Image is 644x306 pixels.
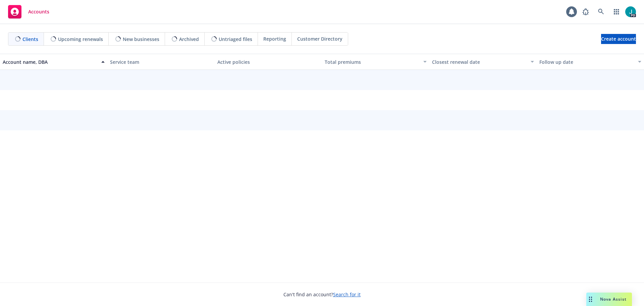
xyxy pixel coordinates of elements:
a: Report a Bug [579,5,592,18]
a: Search for it [333,291,361,298]
span: Upcoming renewals [58,36,103,43]
a: Search [594,5,608,18]
a: Switch app [610,5,623,18]
span: Customer Directory [297,35,342,42]
span: Archived [179,36,199,43]
span: New businesses [123,36,159,43]
span: Nova Assist [600,296,627,302]
span: Untriaged files [219,36,252,43]
button: Total premiums [322,54,429,70]
a: Create account [601,34,636,44]
div: Follow up date [539,58,634,65]
span: Create account [601,33,636,45]
div: Service team [110,58,212,65]
button: Follow up date [537,54,644,70]
span: Can't find an account? [283,291,361,298]
button: Nova Assist [586,293,632,306]
div: Drag to move [586,293,595,306]
div: Active policies [217,58,319,65]
span: Accounts [28,9,49,14]
span: Reporting [263,35,286,42]
span: Clients [22,36,38,43]
button: Active policies [215,54,322,70]
img: photo [625,6,636,17]
a: Accounts [5,2,52,21]
button: Closest renewal date [429,54,537,70]
button: Service team [107,54,215,70]
div: Closest renewal date [432,58,527,65]
div: Account name, DBA [3,58,97,65]
div: Total premiums [325,58,419,65]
